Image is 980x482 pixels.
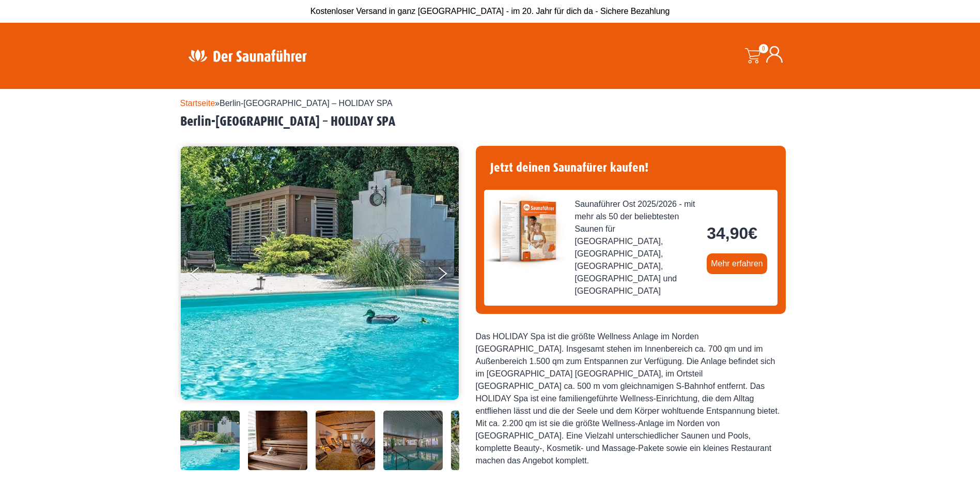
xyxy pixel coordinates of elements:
[310,7,670,16] span: Kostenloser Versand in ganz [GEOGRAPHIC_DATA] - im 20. Jahr für dich da - Sichere Bezahlung
[476,330,786,467] div: Das HOLIDAY Spa ist die größte Wellness Anlage im Norden [GEOGRAPHIC_DATA]. Insgesamt stehen im I...
[484,154,777,182] h4: Jetzt deinen Saunafürer kaufen!
[759,44,768,53] span: 0
[707,224,757,243] bdi: 34,90
[575,198,699,297] span: Saunaführer Ost 2025/2026 - mit mehr als 50 der beliebtesten Saunen für [GEOGRAPHIC_DATA], [GEOGR...
[484,190,567,273] img: der-saunafuehrer-2025-ost.jpg
[180,99,215,108] a: Startseite
[707,253,767,274] a: Mehr erfahren
[191,263,216,289] button: Previous
[180,99,393,108] span: »
[220,99,393,108] span: Berlin-[GEOGRAPHIC_DATA] – HOLIDAY SPA
[437,263,462,289] button: Next
[748,224,757,243] span: €
[180,114,800,130] h2: Berlin-[GEOGRAPHIC_DATA] – HOLIDAY SPA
